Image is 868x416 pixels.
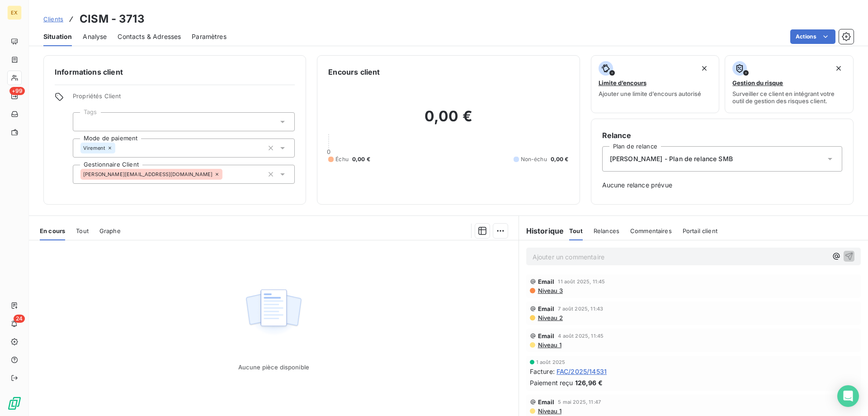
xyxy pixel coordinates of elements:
[683,227,717,234] span: Portail client
[335,155,349,163] span: Échu
[530,367,555,376] span: Facture :
[537,407,561,415] span: Niveau 1
[40,227,65,234] span: En cours
[538,332,555,339] span: Email
[80,118,88,126] input: Ajouter une valeur
[352,155,370,163] span: 0,00 €
[591,55,720,113] button: Limite d’encoursAjouter une limite d’encours autorisé
[238,363,309,371] span: Aucune pièce disponible
[594,227,619,234] span: Relances
[521,155,547,163] span: Non-échu
[222,170,230,178] input: Ajouter une valeur
[538,305,555,312] span: Email
[558,333,604,339] span: 4 août 2025, 11:45
[83,32,107,41] span: Analyse
[610,154,733,163] span: [PERSON_NAME] - Plan de relance SMB
[76,227,89,234] span: Tout
[7,396,22,411] img: Logo LeanPay
[328,107,568,134] h2: 0,00 €
[9,87,25,95] span: +99
[575,378,603,387] span: 126,96 €
[7,5,22,20] div: EX
[537,314,563,321] span: Niveau 2
[538,278,555,285] span: Email
[43,32,72,41] span: Situation
[530,378,573,387] span: Paiement reçu
[538,398,555,406] span: Email
[327,148,330,155] span: 0
[55,67,295,77] h6: Informations client
[536,359,566,365] span: 1 août 2025
[599,79,646,86] span: Limite d’encours
[558,279,605,284] span: 11 août 2025, 11:45
[519,225,564,236] h6: Historique
[99,227,121,234] span: Graphe
[73,92,295,105] span: Propriétés Client
[837,385,859,407] div: Open Intercom Messenger
[569,227,583,234] span: Tout
[245,284,302,340] img: Empty state
[537,341,561,349] span: Niveau 1
[118,32,181,41] span: Contacts & Adresses
[83,145,105,151] span: Virement
[537,287,563,294] span: Niveau 3
[732,79,783,86] span: Gestion du risque
[558,399,601,405] span: 5 mai 2025, 11:47
[115,144,123,152] input: Ajouter une valeur
[599,90,701,97] span: Ajouter une limite d’encours autorisé
[790,29,835,44] button: Actions
[14,315,25,323] span: 24
[80,11,145,27] h3: CISM - 3713
[328,67,380,77] h6: Encours client
[83,172,212,177] span: [PERSON_NAME][EMAIL_ADDRESS][DOMAIN_NAME]
[192,32,226,41] span: Paramètres
[551,155,569,163] span: 0,00 €
[725,55,854,113] button: Gestion du risqueSurveiller ce client en intégrant votre outil de gestion des risques client.
[630,227,672,234] span: Commentaires
[558,306,603,311] span: 7 août 2025, 11:43
[43,15,63,23] span: Clients
[557,367,607,376] span: FAC/2025/14531
[732,90,846,105] span: Surveiller ce client en intégrant votre outil de gestion des risques client.
[602,130,842,141] h6: Relance
[43,14,63,24] a: Clients
[602,181,842,190] span: Aucune relance prévue
[7,89,21,103] a: +99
